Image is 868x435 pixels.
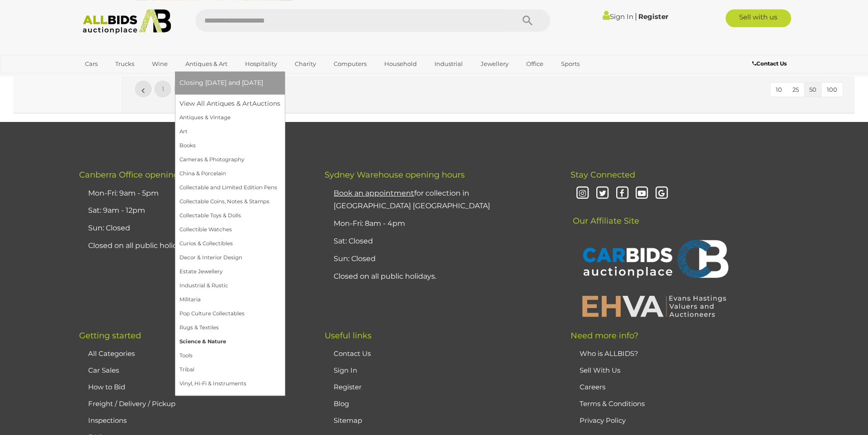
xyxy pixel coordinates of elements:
[331,215,547,233] li: Mon-Fri: 8am - 4pm
[86,185,302,202] li: Mon-Fri: 9am - 5pm
[804,83,822,97] button: 50
[575,186,591,201] i: Instagram
[334,189,490,210] a: Book an appointmentfor collection in [GEOGRAPHIC_DATA] [GEOGRAPHIC_DATA]
[571,170,635,180] span: Stay Connected
[580,383,605,391] a: Careers
[827,86,837,93] span: 100
[173,80,191,98] a: 2
[146,56,174,71] a: Wine
[334,399,349,408] a: Blog
[787,83,804,97] button: 25
[726,9,791,27] a: Sell with us
[580,349,638,358] a: Who is ALLBIDS?
[109,56,140,71] a: Trucks
[325,170,465,180] span: Sydney Warehouse opening hours
[634,186,650,201] i: Youtube
[86,220,302,237] li: Sun: Closed
[505,9,550,32] button: Search
[334,383,362,391] a: Register
[638,12,668,21] a: Register
[331,250,547,268] li: Sun: Closed
[162,85,164,93] span: 1
[328,56,373,71] a: Computers
[654,186,670,201] i: Google
[821,83,843,97] button: 100
[793,86,799,93] span: 25
[325,331,372,341] span: Useful links
[88,366,119,374] a: Car Sales
[635,11,637,21] span: |
[88,399,175,408] a: Freight / Delivery / Pickup
[429,56,469,71] a: Industrial
[78,9,176,34] img: Allbids.com.au
[154,80,172,98] a: 1
[603,12,633,21] a: Sign In
[580,366,620,374] a: Sell With Us
[770,83,788,97] button: 10
[752,59,789,69] a: Contact Us
[86,202,302,220] li: Sat: 9am - 12pm
[79,71,155,86] a: [GEOGRAPHIC_DATA]
[179,56,233,71] a: Antiques & Art
[520,56,549,71] a: Office
[555,56,585,71] a: Sports
[571,202,639,226] span: Our Affiliate Site
[331,233,547,250] li: Sat: Closed
[88,349,135,358] a: All Categories
[331,268,547,285] li: Closed on all public holidays.
[334,416,362,425] a: Sitemap
[752,60,787,67] b: Contact Us
[594,186,610,201] i: Twitter
[289,56,322,71] a: Charity
[334,189,414,197] u: Book an appointment
[88,416,127,425] a: Inspections
[134,80,152,98] a: «
[776,86,782,93] span: 10
[475,56,514,71] a: Jewellery
[580,416,626,425] a: Privacy Policy
[79,56,104,71] a: Cars
[577,294,731,318] img: EHVA | Evans Hastings Valuers and Auctioneers
[79,331,141,341] span: Getting started
[809,86,816,93] span: 50
[580,399,645,408] a: Terms & Conditions
[378,56,423,71] a: Household
[88,383,125,391] a: How to Bid
[614,186,630,201] i: Facebook
[79,170,204,180] span: Canberra Office opening hours
[334,349,371,358] a: Contact Us
[334,366,357,374] a: Sign In
[86,237,302,255] li: Closed on all public holidays.
[571,331,638,341] span: Need more info?
[577,230,731,290] img: CARBIDS Auctionplace
[239,56,283,71] a: Hospitality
